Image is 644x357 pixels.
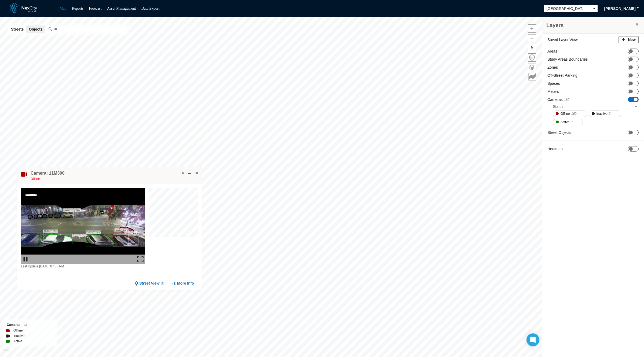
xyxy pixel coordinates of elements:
label: Street Objects [547,130,571,135]
span: More Info [177,281,194,286]
button: Active0 [553,119,583,125]
img: expand [137,256,144,262]
button: Reset bearing to north [528,44,536,52]
h3: Layers [546,21,634,29]
label: Areas [547,49,557,54]
span: Zoom in [528,25,536,32]
div: Status [553,102,638,111]
button: Zoom in [528,24,536,33]
span: 73 [24,323,27,326]
a: Forecast [89,6,101,10]
button: select [591,5,598,12]
div: Last Update: [DATE] 07:58 PM [21,264,145,269]
button: Home [528,53,536,62]
span: Offline [31,177,40,181]
span: [PERSON_NAME] [604,6,636,11]
label: Inactive [13,333,24,338]
img: play [22,256,29,262]
button: Layers management [528,63,536,71]
label: Study Areas Boundaries [547,57,588,62]
span: Street View [139,281,159,286]
button: [PERSON_NAME] [601,4,639,13]
span: 2 [609,111,611,116]
span: Objects [29,27,42,32]
span: 160 [571,111,576,116]
button: Offline160 [553,111,587,117]
label: Offline [13,328,23,333]
span: Zoom out [528,34,536,42]
canvas: Map [149,188,201,240]
span: 162 [564,98,569,102]
a: Map [60,6,67,10]
span: Streets [11,27,24,32]
div: Double-click to make header text selectable [31,170,64,182]
label: Cameras [547,97,569,102]
button: Zoom out [528,34,536,42]
a: Mapbox homepage [2,349,9,355]
label: Spaces [547,81,560,86]
button: Inactive2 [589,111,621,117]
label: Active [13,338,22,344]
span: Active [561,119,569,125]
button: Streets [8,25,26,33]
span: 0 [571,119,573,125]
a: Asset Management [107,6,136,10]
span: Inactive [597,111,608,116]
a: Reports [72,6,84,10]
label: Off-Street Parking [547,73,577,78]
div: Cameras [7,322,53,328]
a: Street View [134,281,164,286]
span: [GEOGRAPHIC_DATA][PERSON_NAME] [547,6,588,11]
button: Key metrics [528,73,536,81]
div: Status [553,104,563,109]
button: More Info [172,281,194,286]
label: Heatmap [547,146,563,152]
span: Offline [561,111,570,116]
span: New [628,37,636,42]
a: Data Export [141,6,159,10]
button: Objects [26,25,45,33]
span: Reset bearing to north [528,44,536,52]
button: New [619,36,639,43]
label: Zones [547,65,558,70]
label: Meters [547,89,559,94]
h4: Double-click to make header text selectable [31,170,64,176]
img: video [21,188,145,264]
label: Saved Layer View [547,37,578,42]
